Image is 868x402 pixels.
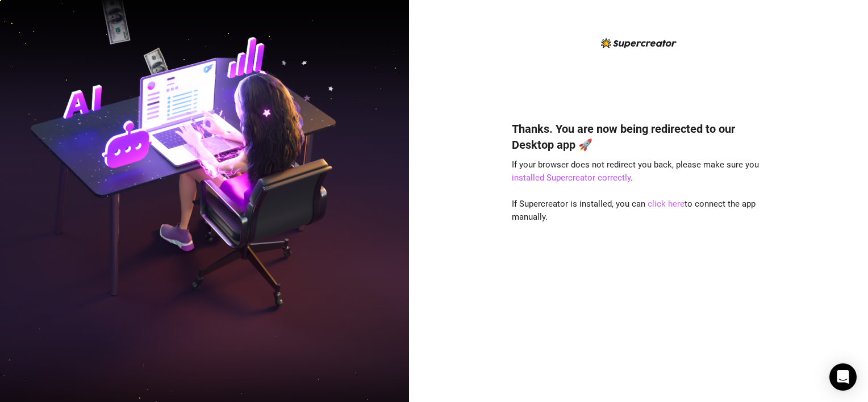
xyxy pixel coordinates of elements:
[512,121,765,153] h4: Thanks. You are now being redirected to our Desktop app 🚀
[648,199,685,209] a: click here
[601,38,677,48] img: logo-BBDzfeDw.svg
[512,173,631,183] a: installed Supercreator correctly
[829,363,857,391] div: Open Intercom Messenger
[512,160,759,183] span: If your browser does not redirect you back, please make sure you .
[512,199,756,223] span: If Supercreator is installed, you can to connect the app manually.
